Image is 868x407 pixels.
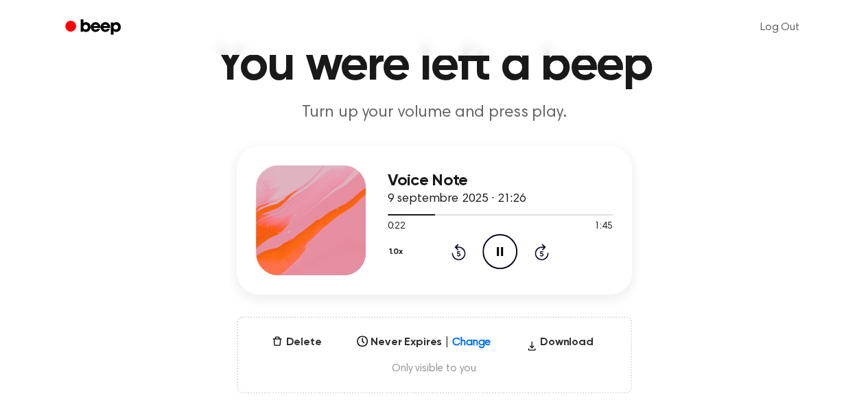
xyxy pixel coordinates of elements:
[83,41,786,91] h1: You were left a beep
[388,193,526,205] span: 9 septembre 2025 · 21:26
[388,240,408,264] button: 1.0x
[266,334,327,351] button: Delete
[56,14,133,41] a: Beep
[388,220,406,234] span: 0:22
[255,362,614,375] span: Only visible to you
[521,334,599,356] button: Download
[594,220,612,234] span: 1:45
[747,11,813,44] a: Log Out
[171,102,698,124] p: Turn up your volume and press play.
[388,172,613,190] h3: Voice Note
